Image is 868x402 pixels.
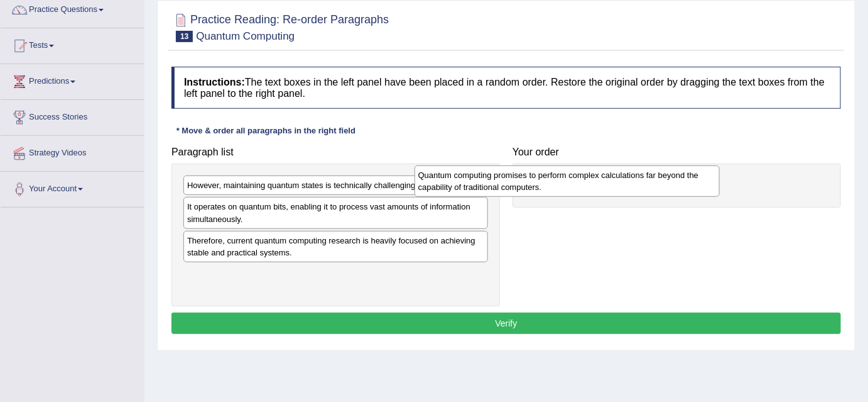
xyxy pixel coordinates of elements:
h4: Paragraph list [171,147,500,158]
a: Success Stories [1,100,144,131]
h2: Practice Reading: Re-order Paragraphs [171,11,389,42]
b: Instructions: [184,77,245,87]
div: * Move & order all paragraphs in the right field [171,125,361,137]
h4: Your order [513,147,841,158]
div: It operates on quantum bits, enabling it to process vast amounts of information simultaneously. [183,197,488,228]
a: Predictions [1,64,144,96]
a: Tests [1,28,144,60]
button: Verify [171,313,841,334]
div: Therefore, current quantum computing research is heavily focused on achieving stable and practica... [183,231,488,262]
span: 13 [176,31,193,42]
a: Your Account [1,172,144,203]
div: Quantum computing promises to perform complex calculations far beyond the capability of tradition... [415,165,720,197]
div: However, maintaining quantum states is technically challenging. [183,176,488,195]
small: Quantum Computing [196,30,295,42]
h4: The text boxes in the left panel have been placed in a random order. Restore the original order b... [171,67,841,109]
a: Strategy Videos [1,136,144,167]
